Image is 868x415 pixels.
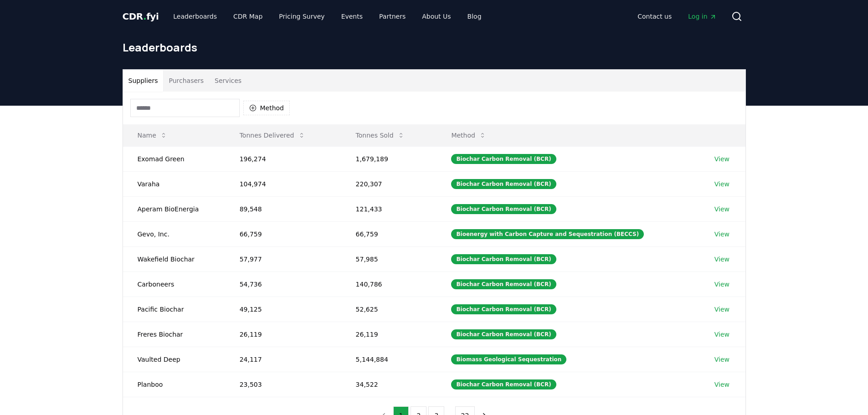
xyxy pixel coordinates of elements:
h1: Leaderboards [123,40,746,55]
td: Vaulted Deep [123,347,225,372]
a: View [714,305,729,314]
div: Biochar Carbon Removal (BCR) [451,154,556,164]
nav: Main [630,8,724,25]
div: Biochar Carbon Removal (BCR) [451,179,556,189]
td: 5,144,884 [341,347,437,372]
a: Pricing Survey [272,8,332,25]
td: 26,119 [341,322,437,347]
td: Wakefield Biochar [123,246,225,272]
td: Planboo [123,372,225,397]
a: Log in [681,8,724,25]
button: Suppliers [123,70,164,92]
a: About Us [415,8,458,25]
a: View [714,280,729,289]
a: Events [334,8,370,25]
td: Pacific Biochar [123,297,225,322]
td: 23,503 [225,372,341,397]
div: Biochar Carbon Removal (BCR) [451,279,556,289]
td: 26,119 [225,322,341,347]
button: Tonnes Sold [349,126,412,144]
div: Biochar Carbon Removal (BCR) [451,204,556,214]
td: 49,125 [225,297,341,322]
div: Bioenergy with Carbon Capture and Sequestration (BECCS) [451,229,644,239]
span: Log in [688,12,716,21]
td: 54,736 [225,272,341,297]
td: 24,117 [225,347,341,372]
td: 66,759 [341,221,437,246]
td: 57,977 [225,246,341,272]
button: Name [130,126,175,144]
span: . [143,11,146,22]
a: View [714,179,729,189]
div: Biochar Carbon Removal (BCR) [451,329,556,339]
td: 121,433 [341,196,437,221]
a: View [714,330,729,339]
td: 52,625 [341,297,437,322]
td: 57,985 [341,246,437,272]
a: CDR.fyi [123,10,159,23]
a: View [714,255,729,264]
td: Freres Biochar [123,322,225,347]
td: Exomad Green [123,146,225,171]
td: Carboneers [123,272,225,297]
div: Biochar Carbon Removal (BCR) [451,254,556,264]
td: 66,759 [225,221,341,246]
div: Biochar Carbon Removal (BCR) [451,379,556,389]
a: View [714,205,729,214]
td: Gevo, Inc. [123,221,225,246]
td: 140,786 [341,272,437,297]
td: 196,274 [225,146,341,171]
div: Biomass Geological Sequestration [451,354,566,364]
button: Services [209,70,247,92]
a: View [714,230,729,239]
a: Contact us [630,8,679,25]
a: Partners [372,8,413,25]
td: 104,974 [225,171,341,196]
td: 89,548 [225,196,341,221]
button: Purchasers [163,70,209,92]
button: Method [243,101,290,115]
button: Method [444,126,493,144]
div: Biochar Carbon Removal (BCR) [451,304,556,314]
a: CDR Map [226,8,270,25]
button: Tonnes Delivered [232,126,313,144]
td: Varaha [123,171,225,196]
td: Aperam BioEnergia [123,196,225,221]
a: View [714,154,729,164]
a: Leaderboards [166,8,224,25]
nav: Main [166,8,488,25]
span: CDR fyi [123,11,159,22]
td: 34,522 [341,372,437,397]
a: Blog [460,8,489,25]
a: View [714,380,729,389]
td: 220,307 [341,171,437,196]
td: 1,679,189 [341,146,437,171]
a: View [714,355,729,364]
